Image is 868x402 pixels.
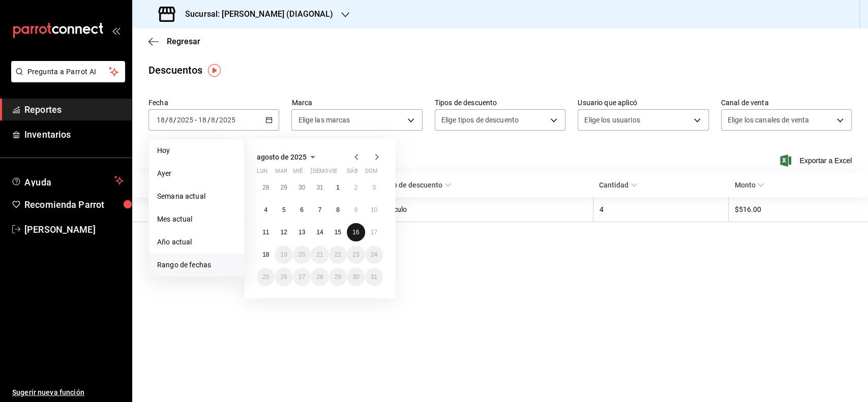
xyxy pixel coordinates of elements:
[352,229,359,236] abbr: 16 de agosto de 2025
[262,273,269,281] abbr: 25 de agosto de 2025
[311,178,328,197] button: 31 de julio de 2025
[329,268,347,286] button: 29 de agosto de 2025
[257,268,275,286] button: 25 de agosto de 2025
[347,178,365,197] button: 2 de agosto de 2025
[298,273,305,281] abbr: 27 de agosto de 2025
[280,273,287,281] abbr: 26 de agosto de 2025
[734,181,764,189] span: Monto
[157,237,236,248] span: Año actual
[24,223,124,236] span: [PERSON_NAME]
[24,198,124,211] span: Recomienda Parrot
[316,184,323,191] abbr: 31 de julio de 2025
[132,197,376,222] th: [PERSON_NAME]
[347,201,365,219] button: 9 de agosto de 2025
[112,26,120,35] button: open_drawer_menu
[275,201,292,219] button: 5 de agosto de 2025
[584,115,640,125] span: Elige los usuarios
[293,245,311,264] button: 20 de agosto de 2025
[352,251,359,258] abbr: 23 de agosto de 2025
[376,197,593,222] th: Artículo
[148,99,279,106] label: Fecha
[329,223,347,241] button: 15 de agosto de 2025
[347,168,357,178] abbr: sábado
[208,64,221,77] button: Tooltip marker
[347,268,365,286] button: 30 de agosto de 2025
[176,116,194,124] input: ----
[311,223,328,241] button: 14 de agosto de 2025
[298,251,305,258] abbr: 20 de agosto de 2025
[157,191,236,202] span: Semana actual
[293,223,311,241] button: 13 de agosto de 2025
[371,273,377,281] abbr: 31 de agosto de 2025
[354,206,357,213] abbr: 9 de agosto de 2025
[441,115,519,125] span: Elige tipos de descuento
[148,37,200,46] button: Regresar
[293,201,311,219] button: 6 de agosto de 2025
[316,273,323,281] abbr: 28 de agosto de 2025
[257,151,319,163] button: agosto de 2025
[262,251,269,258] abbr: 18 de agosto de 2025
[24,128,124,141] span: Inventarios
[275,168,287,178] abbr: martes
[372,184,376,191] abbr: 3 de agosto de 2025
[211,116,216,124] input: --
[257,178,275,197] button: 28 de julio de 2025
[371,229,377,236] abbr: 17 de agosto de 2025
[257,168,267,178] abbr: lunes
[157,145,236,156] span: Hoy
[168,116,173,124] input: --
[336,184,340,191] abbr: 1 de agosto de 2025
[157,260,236,270] span: Rango de fechas
[318,206,322,213] abbr: 7 de agosto de 2025
[721,99,852,106] label: Canal de venta
[329,168,337,178] abbr: viernes
[257,223,275,241] button: 11 de agosto de 2025
[262,184,269,191] abbr: 28 de julio de 2025
[262,229,269,236] abbr: 11 de agosto de 2025
[365,201,383,219] button: 10 de agosto de 2025
[782,154,852,167] button: Exportar a Excel
[300,206,304,213] abbr: 6 de agosto de 2025
[177,8,333,20] h3: Sucursal: [PERSON_NAME] (DIAGONAL)
[335,251,341,258] abbr: 22 de agosto de 2025
[371,251,377,258] abbr: 24 de agosto de 2025
[593,197,728,222] th: 4
[257,153,307,161] span: agosto de 2025
[257,201,275,219] button: 4 de agosto de 2025
[728,115,809,125] span: Elige los canales de venta
[207,116,210,124] span: /
[336,206,340,213] abbr: 8 de agosto de 2025
[311,268,328,286] button: 28 de agosto de 2025
[216,116,219,124] span: /
[11,61,125,82] button: Pregunta a Parrot AI
[354,184,357,191] abbr: 2 de agosto de 2025
[148,63,202,78] div: Descuentos
[165,116,168,124] span: /
[157,168,236,179] span: Ayer
[293,168,303,178] abbr: miércoles
[728,197,868,222] th: $516.00
[24,174,110,187] span: Ayuda
[435,99,565,106] label: Tipos de descuento
[282,206,286,213] abbr: 5 de agosto de 2025
[157,214,236,225] span: Mes actual
[275,245,292,264] button: 19 de agosto de 2025
[198,116,207,124] input: --
[316,229,323,236] abbr: 14 de agosto de 2025
[365,178,383,197] button: 3 de agosto de 2025
[365,245,383,264] button: 24 de agosto de 2025
[298,184,305,191] abbr: 30 de julio de 2025
[347,223,365,241] button: 16 de agosto de 2025
[293,178,311,197] button: 30 de julio de 2025
[293,268,311,286] button: 27 de agosto de 2025
[298,115,350,125] span: Elige las marcas
[280,184,287,191] abbr: 29 de julio de 2025
[365,223,383,241] button: 17 de agosto de 2025
[347,245,365,264] button: 23 de agosto de 2025
[311,245,328,264] button: 21 de agosto de 2025
[12,387,124,398] span: Sugerir nueva función
[329,178,347,197] button: 1 de agosto de 2025
[578,99,708,106] label: Usuario que aplicó
[167,37,200,46] span: Regresar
